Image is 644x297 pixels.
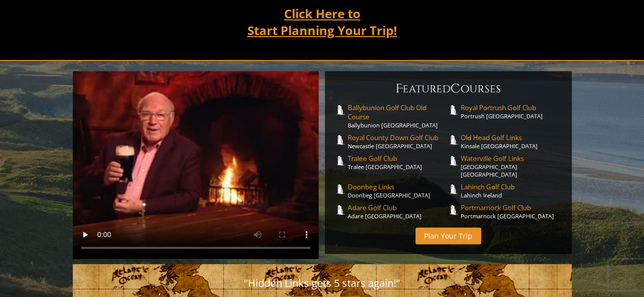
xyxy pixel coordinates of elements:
a: Tralee Golf ClubTralee [GEOGRAPHIC_DATA] [348,154,449,171]
span: F [396,81,403,97]
a: Portmarnock Golf ClubPortmarnock [GEOGRAPHIC_DATA] [461,203,562,220]
a: Doonbeg LinksDoonbeg [GEOGRAPHIC_DATA] [348,182,449,199]
span: Royal Portrush Golf Club [461,103,562,112]
a: Ballybunion Golf Club Old CourseBallybunion [GEOGRAPHIC_DATA] [348,103,449,129]
a: Old Head Golf LinksKinsale [GEOGRAPHIC_DATA] [461,133,562,150]
span: Ballybunion Golf Club Old Course [348,103,449,121]
a: Lahinch Golf ClubLahinch Ireland [461,182,562,199]
a: Royal Portrush Golf ClubPortrush [GEOGRAPHIC_DATA] [461,103,562,120]
h6: eatured ourses [335,81,562,97]
span: Adare Golf Club [348,203,449,212]
a: Adare Golf ClubAdare [GEOGRAPHIC_DATA] [348,203,449,220]
a: Click Here toStart Planning Your Trip! [237,2,407,42]
a: Plan Your Trip [415,227,481,244]
a: Waterville Golf Links[GEOGRAPHIC_DATA] [GEOGRAPHIC_DATA] [461,154,562,178]
p: "Hidden Links gets 5 stars again!" [83,274,562,292]
span: Portmarnock Golf Club [461,203,562,212]
span: C [451,81,461,97]
span: Doonbeg Links [348,182,449,191]
a: Royal County Down Golf ClubNewcastle [GEOGRAPHIC_DATA] [348,133,449,150]
span: Waterville Golf Links [461,154,562,163]
span: Tralee Golf Club [348,154,449,163]
span: Lahinch Golf Club [461,182,562,191]
span: Old Head Golf Links [461,133,562,142]
span: Royal County Down Golf Club [348,133,449,142]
